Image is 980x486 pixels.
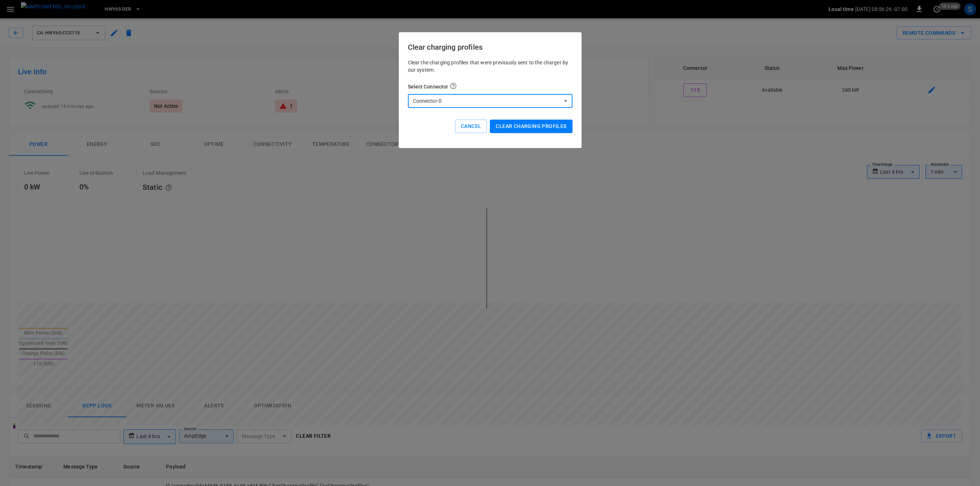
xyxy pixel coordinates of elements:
h6: Select Connector [408,82,572,91]
h6: Clear charging profiles [408,41,572,53]
button: Clear charging profiles [490,120,572,133]
div: Connector-0 [408,94,572,108]
p: Clear the charging profiles that were previously sent to the charger by our system. [408,59,572,74]
button: Cancel [455,120,487,133]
